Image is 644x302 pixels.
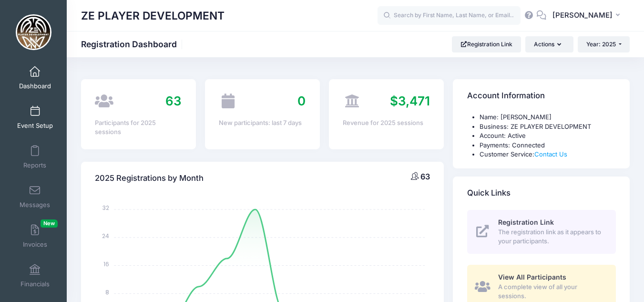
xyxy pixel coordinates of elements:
[81,39,185,49] h1: Registration Dashboard
[104,260,110,268] tspan: 16
[17,122,53,130] span: Event Setup
[480,122,616,132] li: Business: ZE PLAYER DEVELOPMENT
[480,141,616,150] li: Payments: Connected
[12,259,58,292] a: Financials
[467,83,545,110] h4: Account Information
[480,131,616,141] li: Account: Active
[12,180,58,213] a: Messages
[103,204,110,212] tspan: 32
[498,218,554,226] span: Registration Link
[16,14,51,50] img: ZE PLAYER DEVELOPMENT
[420,172,430,181] span: 63
[525,36,573,52] button: Actions
[23,161,46,169] span: Reports
[498,273,566,281] span: View All Participants
[102,232,110,240] tspan: 24
[41,219,58,228] span: New
[106,288,110,296] tspan: 8
[378,6,521,25] input: Search by First Name, Last Name, or Email...
[480,150,616,159] li: Customer Service:
[12,101,58,134] a: Event Setup
[343,118,429,128] div: Revenue for 2025 sessions
[452,36,521,52] a: Registration Link
[467,210,616,254] a: Registration Link The registration link as it appears to your participants.
[20,201,50,209] span: Messages
[586,41,616,48] span: Year: 2025
[95,165,204,192] h4: 2025 Registrations by Month
[12,61,58,94] a: Dashboard
[390,94,430,108] span: $3,471
[19,82,51,90] span: Dashboard
[467,179,511,207] h4: Quick Links
[12,140,58,174] a: Reports
[578,36,630,52] button: Year: 2025
[12,219,58,253] a: InvoicesNew
[480,113,616,122] li: Name: [PERSON_NAME]
[20,280,50,288] span: Financials
[534,150,567,158] a: Contact Us
[23,240,47,249] span: Invoices
[546,5,630,27] button: [PERSON_NAME]
[165,94,182,108] span: 63
[498,282,605,301] span: A complete view of all your sessions.
[552,10,613,21] span: [PERSON_NAME]
[95,118,182,137] div: Participants for 2025 sessions
[81,5,225,27] h1: ZE PLAYER DEVELOPMENT
[498,228,605,246] span: The registration link as it appears to your participants.
[297,94,306,108] span: 0
[219,118,306,128] div: New participants: last 7 days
